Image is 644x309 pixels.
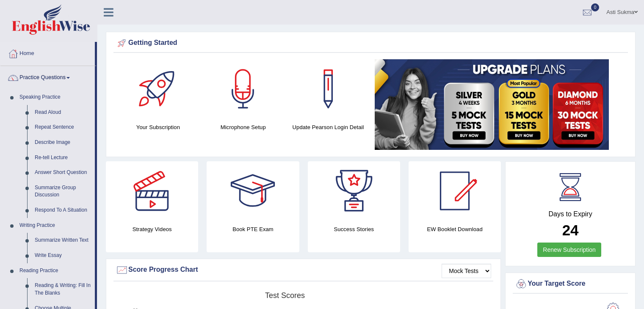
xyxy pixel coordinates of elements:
h4: Book PTE Exam [207,225,299,234]
tspan: Test scores [265,291,305,300]
div: Score Progress Chart [116,264,491,276]
h4: Update Pearson Login Detail [290,123,367,132]
a: Reading Practice [16,263,95,279]
a: Describe Image [31,135,95,150]
a: Practice Questions [0,66,95,87]
a: Re-tell Lecture [31,150,95,166]
a: Home [0,42,95,63]
h4: Microphone Setup [205,123,282,132]
h4: Strategy Videos [106,225,198,234]
h4: Success Stories [308,225,400,234]
a: Repeat Sentence [31,120,95,135]
img: small5.jpg [375,59,609,150]
a: Read Aloud [31,105,95,120]
a: Renew Subscription [537,243,601,257]
a: Answer Short Question [31,165,95,180]
a: Reading & Writing: Fill In The Blanks [31,278,95,301]
h4: EW Booklet Download [409,225,501,234]
a: Respond To A Situation [31,203,95,218]
div: Getting Started [116,37,626,50]
span: 0 [591,3,600,11]
a: Summarize Group Discussion [31,180,95,203]
h4: Days to Expiry [515,210,626,218]
a: Summarize Written Text [31,233,95,248]
b: 24 [562,222,579,238]
a: Speaking Practice [16,90,95,105]
div: Your Target Score [515,278,626,290]
a: Write Essay [31,248,95,263]
a: Writing Practice [16,218,95,233]
h4: Your Subscription [120,123,196,132]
